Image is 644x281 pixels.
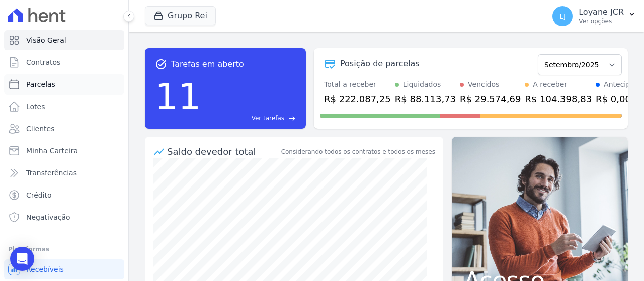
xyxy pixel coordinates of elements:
[145,6,216,25] button: Grupo Rei
[26,124,54,134] span: Clientes
[252,114,284,123] span: Ver tarefas
[544,2,644,30] button: LJ Loyane JCR Ver opções
[167,145,279,158] div: Saldo devedor total
[26,264,64,274] span: Recebíveis
[4,163,124,183] a: Transferências
[579,17,624,25] p: Ver opções
[460,92,521,106] div: R$ 29.574,69
[4,141,124,161] a: Minha Carteira
[468,79,499,90] div: Vencidos
[26,168,77,178] span: Transferências
[4,119,124,139] a: Clientes
[324,92,391,106] div: R$ 222.087,25
[4,259,124,279] a: Recebíveis
[395,92,456,106] div: R$ 88.113,73
[205,114,296,123] a: Ver tarefas east
[155,58,167,70] span: task_alt
[4,207,124,227] a: Negativação
[26,212,70,222] span: Negativação
[171,58,244,70] span: Tarefas em aberto
[533,79,567,90] div: A receber
[403,79,441,90] div: Liquidados
[4,52,124,72] a: Contratos
[324,79,391,90] div: Total a receber
[26,146,78,156] span: Minha Carteira
[26,57,60,67] span: Contratos
[604,79,643,90] div: Antecipado
[26,79,55,89] span: Parcelas
[559,13,566,20] span: LJ
[26,102,45,112] span: Lotes
[4,74,124,95] a: Parcelas
[155,70,201,123] div: 11
[525,92,592,106] div: R$ 104.398,83
[288,115,296,122] span: east
[4,30,124,50] a: Visão Geral
[596,92,643,106] div: R$ 0,00
[26,190,52,200] span: Crédito
[579,7,624,17] p: Loyane JCR
[281,147,435,156] div: Considerando todos os contratos e todos os meses
[4,97,124,117] a: Lotes
[340,58,420,70] div: Posição de parcelas
[4,185,124,205] a: Crédito
[8,243,120,255] div: Plataformas
[10,247,34,271] div: Open Intercom Messenger
[26,35,66,45] span: Visão Geral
